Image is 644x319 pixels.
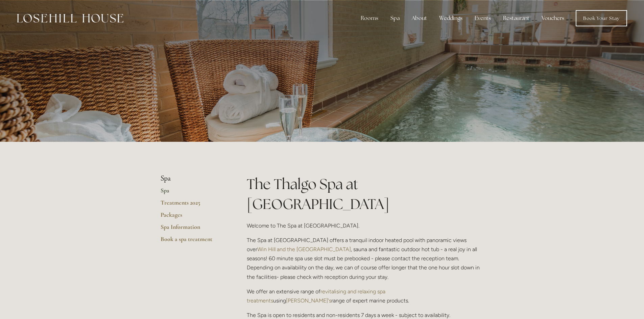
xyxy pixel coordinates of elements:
[161,187,225,199] a: Spa
[469,11,496,25] div: Events
[247,236,484,282] p: The Spa at [GEOGRAPHIC_DATA] offers a tranquil indoor heated pool with panoramic views over , sau...
[161,211,225,223] a: Packages
[434,11,468,25] div: Weddings
[498,11,535,25] div: Restaurant
[355,11,384,25] div: Rooms
[247,287,484,305] p: We offer an extensive range of using range of expert marine products.
[286,297,331,304] a: [PERSON_NAME]'s
[247,174,484,214] h1: The Thalgo Spa at [GEOGRAPHIC_DATA]
[17,14,123,23] img: Losehill House
[161,223,225,235] a: Spa Information
[247,221,484,230] p: Welcome to The Spa at [GEOGRAPHIC_DATA].
[385,11,405,25] div: Spa
[257,246,351,252] a: Win Hill and the [GEOGRAPHIC_DATA]
[161,235,225,247] a: Book a spa treatment
[161,174,225,183] li: Spa
[536,11,570,25] a: Vouchers
[406,11,432,25] div: About
[576,10,627,26] a: Book Your Stay
[161,199,225,211] a: Treatments 2025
